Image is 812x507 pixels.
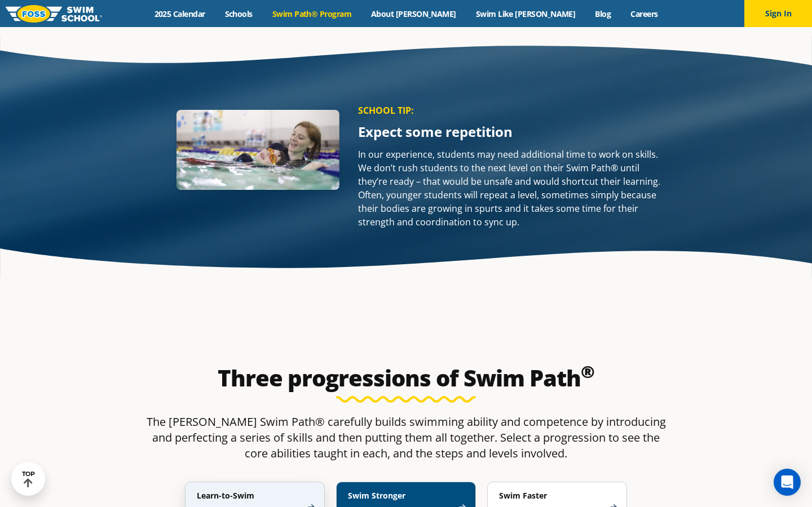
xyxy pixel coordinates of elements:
a: About [PERSON_NAME] [361,8,466,19]
p: The [PERSON_NAME] Swim Path® carefully builds swimming ability and competence by introducing and ... [140,414,672,461]
a: Swim Path® Program [262,8,361,19]
sup: ® [581,360,594,383]
div: TOP [22,470,35,488]
p: Expect some repetition [358,125,667,139]
a: Schools [215,8,262,19]
h2: Three progressions of Swim Path [140,364,672,392]
p: In our experience, students may need additional time to work on skills. We don’t rush students to... [358,148,667,229]
img: FOSS Swim School Logo [6,5,102,23]
a: Swim Like [PERSON_NAME] [466,8,585,19]
a: 2025 Calendar [144,8,215,19]
h4: Learn-to-Swim [197,491,302,501]
h4: Swim Faster [499,491,604,501]
a: Careers [621,8,668,19]
p: SCHOOL TIP: [358,105,667,116]
a: Blog [585,8,621,19]
h4: Swim Stronger [348,491,453,501]
div: Open Intercom Messenger [774,469,801,496]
